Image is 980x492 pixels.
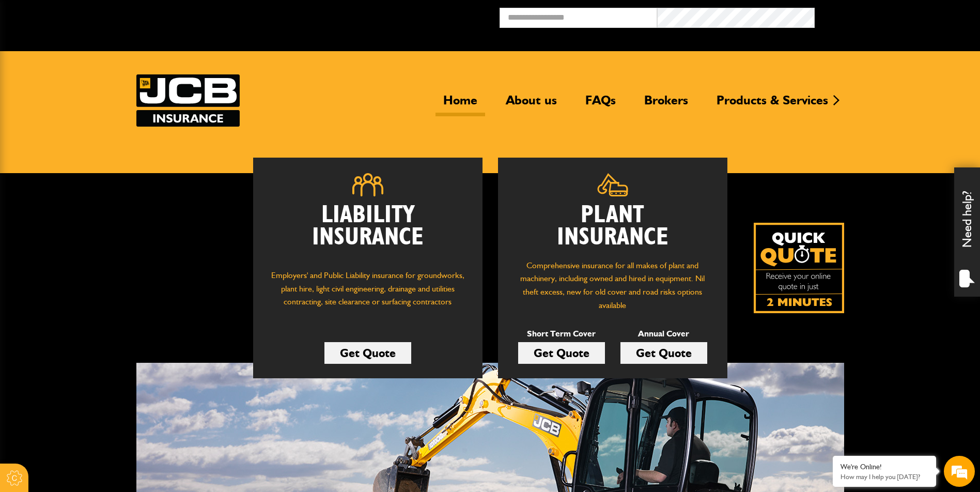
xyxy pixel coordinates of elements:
a: Get Quote [518,342,605,364]
p: Comprehensive insurance for all makes of plant and machinery, including owned and hired in equipm... [514,259,712,312]
a: Products & Services [709,93,836,116]
p: How may I help you today? [841,473,928,481]
a: Get Quote [620,342,707,364]
img: Quick Quote [754,223,844,313]
button: Broker Login [815,8,972,24]
div: We're Online! [841,463,928,471]
h2: Liability Insurance [269,204,467,259]
a: Home [435,93,485,116]
a: Brokers [636,93,696,116]
p: Annual Cover [620,327,707,341]
div: Need help? [954,167,980,297]
h2: Plant Insurance [514,204,712,249]
a: FAQs [578,93,624,116]
p: Short Term Cover [518,327,605,341]
a: Get your insurance quote isn just 2-minutes [754,223,844,313]
a: Get Quote [324,342,411,364]
a: JCB Insurance Services [136,74,240,127]
a: About us [498,93,565,116]
p: Employers' and Public Liability insurance for groundworks, plant hire, light civil engineering, d... [269,269,467,318]
img: JCB Insurance Services logo [136,74,240,127]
